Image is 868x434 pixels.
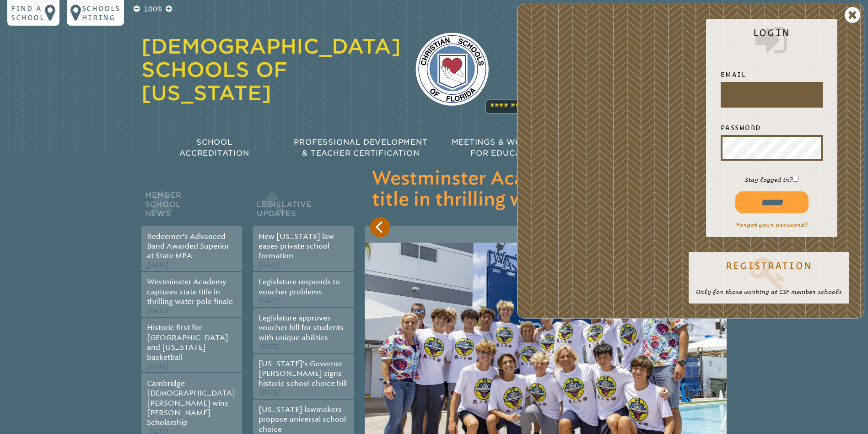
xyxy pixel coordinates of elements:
[11,4,45,22] p: Find a school
[696,288,842,296] p: Only for those working at CSF member schools
[141,189,242,226] h2: Member School News
[147,323,228,361] a: Historic first for [GEOGRAPHIC_DATA] and [US_STATE] basketball
[736,222,808,228] a: Forgot your password?
[503,38,727,112] p: The agency that [US_STATE]’s [DEMOGRAPHIC_DATA] schools rely on for best practices in accreditati...
[147,232,229,260] a: Redeemer’s Advanced Band Awarded Superior at State MPA
[259,343,280,351] span: [DATE]
[147,379,235,427] a: Cambridge [DEMOGRAPHIC_DATA][PERSON_NAME] wins [PERSON_NAME] Scholarship
[452,138,563,157] span: Meetings & Workshops for Educators
[147,363,168,370] span: [DATE]
[179,138,249,157] span: School Accreditation
[370,217,390,237] button: Previous
[415,33,489,106] img: csf-logo-web-colors.png
[696,255,842,291] a: Registration
[259,314,344,342] a: Legislature approves voucher bill for students with unique abilities
[147,307,168,315] span: [DATE]
[721,122,823,133] label: Password
[259,277,340,296] a: Legislature responds to voucher problems
[294,138,427,157] span: Professional Development & Teacher Certification
[259,261,280,269] span: [DATE]
[721,69,823,80] label: Email
[713,175,830,184] p: Stay logged in?
[82,4,120,22] p: Schools Hiring
[713,27,830,58] h2: Login
[259,359,347,388] a: [US_STATE]’s Governor [PERSON_NAME] signs historic school choice bill
[142,4,164,15] p: 100%
[372,168,719,211] h3: Westminster Academy captures state title in thrilling water polo finale
[259,232,334,260] a: New [US_STATE] law eases private school formation
[259,405,346,434] a: [US_STATE] lawmakers propose universal school choice
[259,297,280,305] span: [DATE]
[147,261,168,269] span: [DATE]
[259,389,280,396] span: [DATE]
[147,277,233,306] a: Westminster Academy captures state title in thrilling water polo finale
[253,189,354,226] h2: Legislative Updates
[141,34,401,105] a: [DEMOGRAPHIC_DATA] Schools of [US_STATE]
